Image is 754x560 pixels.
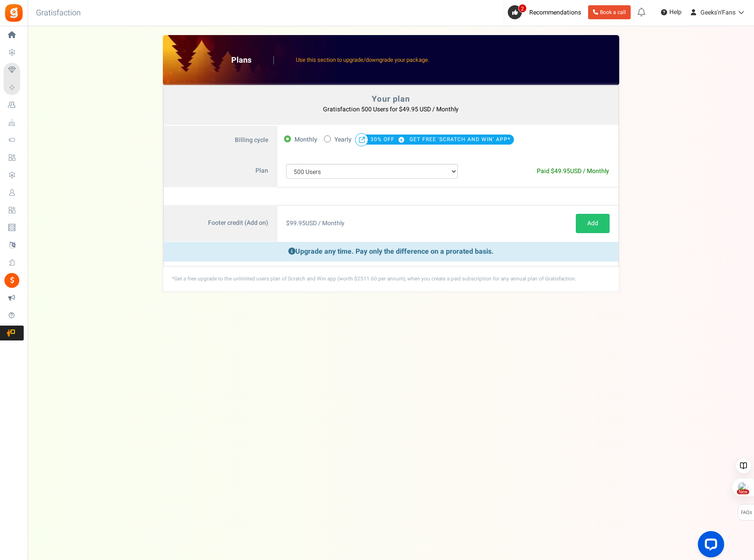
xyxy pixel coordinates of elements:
span: 2 [518,4,527,13]
a: Help [657,5,685,19]
span: Geeks'n'Fans [700,8,736,17]
span: FAQs [740,504,752,521]
span: Help [667,8,682,17]
h3: Gratisfaction [26,4,90,22]
img: Gratisfaction [4,3,24,23]
span: Monthly [294,134,317,146]
span: Recommendations [529,8,581,17]
span: Paid $ USD / Monthly [537,167,609,176]
label: Footer credit (Add on) [164,205,277,242]
a: Book a call [588,5,631,19]
span: Use this section to upgrade/downgrade your package. [296,56,429,64]
label: Billing cycle [164,126,277,156]
span: GET FREE 'SCRATCH AND WIN' APP* [409,133,510,145]
b: Gratisfaction 500 Users for $49.95 USD / Monthly [323,105,459,114]
p: Upgrade any time. Pay only the difference on a prorated basis. [164,242,618,262]
span: 49.95 [554,167,570,176]
h2: Plans [231,56,274,65]
h4: Your plan [173,95,609,103]
div: *Get a free upgrade to the unlimited users plan of Scratch and Win app (worth $2511.60 per annum)... [163,266,619,291]
a: 30% OFF GET FREE 'SCRATCH AND WIN' APP* [370,136,510,143]
a: 2 Recommendations [508,5,585,19]
label: Plan [164,155,277,188]
span: $ USD / Monthly [286,219,345,228]
a: Add [576,214,610,233]
span: Yearly [334,134,352,146]
span: 30% OFF [370,133,408,145]
span: 99.95 [290,219,305,228]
